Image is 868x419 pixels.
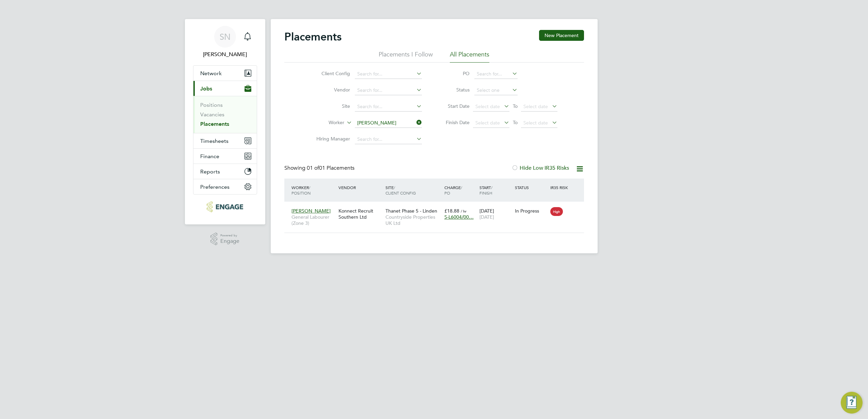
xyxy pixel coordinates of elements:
[193,96,257,133] div: Jobs
[200,102,223,108] a: Positions
[379,50,433,63] li: Placements I Follow
[475,120,500,126] span: Select date
[193,179,257,194] button: Preferences
[193,133,257,148] button: Timesheets
[539,30,584,41] button: New Placement
[200,153,219,160] span: Finance
[513,181,549,194] div: Status
[511,118,520,127] span: To
[284,165,356,172] div: Showing
[474,86,518,95] input: Select one
[355,118,422,128] input: Search for...
[511,102,520,111] span: To
[193,50,257,58] span: Sofia Naylor
[355,102,422,112] input: Search for...
[193,81,257,96] button: Jobs
[479,214,494,220] span: [DATE]
[355,86,422,95] input: Search for...
[523,103,548,110] span: Select date
[193,66,257,81] button: Network
[515,208,547,214] div: In Progress
[355,135,422,144] input: Search for...
[220,238,239,244] span: Engage
[193,149,257,164] button: Finance
[284,30,342,44] h2: Placements
[200,111,224,118] a: Vacancies
[220,32,231,41] span: SN
[307,165,354,171] span: 01 Placements
[444,214,474,220] span: S-L6004/00…
[291,214,335,226] span: General Labourer (Zone 3)
[337,204,384,223] div: Konnect Recruit Southern Ltd
[193,201,257,212] a: Go to home page
[443,181,478,199] div: Charge
[478,181,513,199] div: Start
[210,233,239,246] a: Powered byEngage
[841,392,863,414] button: Engage Resource Center
[193,26,257,58] a: SN[PERSON_NAME]
[311,136,350,142] label: Hiring Manager
[200,168,220,175] span: Reports
[479,185,492,196] span: / Finish
[207,201,243,212] img: konnectrecruit-logo-retina.png
[311,70,350,77] label: Client Config
[200,70,222,77] span: Network
[384,181,443,199] div: Site
[461,208,467,214] span: / hr
[200,184,230,190] span: Preferences
[355,69,422,79] input: Search for...
[311,87,350,93] label: Vendor
[337,181,384,194] div: Vendor
[474,69,518,79] input: Search for...
[200,85,212,92] span: Jobs
[444,185,462,196] span: / PO
[439,70,470,77] label: PO
[193,164,257,179] button: Reports
[444,208,459,214] span: £18.88
[290,181,337,199] div: Worker
[475,103,500,110] span: Select date
[523,120,548,126] span: Select date
[439,103,470,109] label: Start Date
[307,165,319,171] span: 01 of
[385,185,416,196] span: / Client Config
[439,87,470,93] label: Status
[291,208,331,214] span: [PERSON_NAME]
[200,121,229,127] a: Placements
[385,208,437,214] span: Thanet Phase 5 - Linden
[305,119,344,126] label: Worker
[549,181,572,194] div: IR35 Risk
[311,103,350,109] label: Site
[291,185,311,196] span: / Position
[290,204,584,210] a: [PERSON_NAME]General Labourer (Zone 3)Konnect Recruit Southern LtdThanet Phase 5 - LindenCountrys...
[185,19,265,224] nav: Main navigation
[478,204,513,223] div: [DATE]
[450,50,489,63] li: All Placements
[385,214,441,226] span: Countryside Properties UK Ltd
[511,165,569,171] label: Hide Low IR35 Risks
[550,207,563,216] span: High
[220,233,239,238] span: Powered by
[200,138,228,144] span: Timesheets
[439,119,470,125] label: Finish Date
